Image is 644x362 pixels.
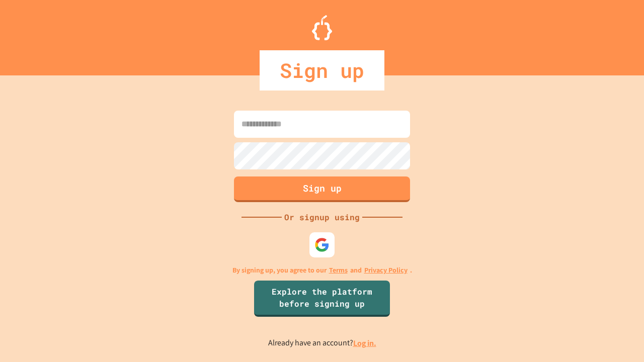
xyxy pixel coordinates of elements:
[254,281,390,317] a: Explore the platform before signing up
[329,265,348,276] a: Terms
[353,338,376,348] a: Log in.
[364,265,408,276] a: Privacy Policy
[314,237,330,252] img: google-icon.svg
[282,211,362,223] div: Or signup using
[268,337,376,349] p: Already have an account?
[260,50,384,90] div: Sign up
[234,176,410,202] button: Sign up
[232,265,412,276] p: By signing up, you agree to our and .
[312,15,332,40] img: Logo.svg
